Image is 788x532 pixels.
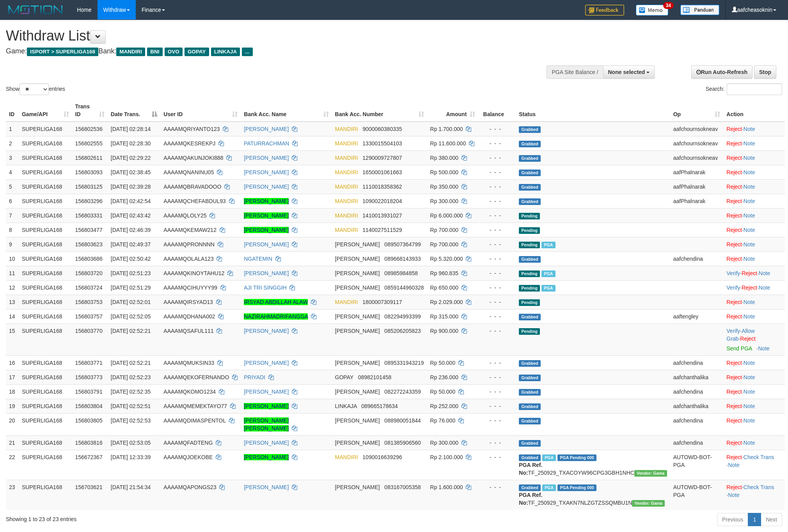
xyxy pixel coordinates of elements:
span: Copy 1140027511529 to clipboard [362,227,402,233]
a: [PERSON_NAME] [244,440,289,446]
span: Copy 1410013931027 to clipboard [362,212,402,219]
span: Marked by aafandaneth [541,242,555,248]
div: - - - [481,140,513,147]
div: - - - [481,212,513,219]
th: Amount: activate to sort column ascending [427,99,479,122]
span: Copy 085206205823 to clipboard [384,328,421,334]
span: AAAAMQBRAVADOOO [163,184,221,190]
span: [DATE] 02:28:14 [111,126,151,132]
a: [PERSON_NAME] [244,184,289,190]
span: Rp 11.600.000 [430,140,466,147]
a: Check Trans [744,484,774,490]
a: Note [744,198,755,204]
a: Reject [740,336,756,342]
span: [PERSON_NAME] [335,328,380,334]
span: 156803770 [75,328,103,334]
div: - - - [481,255,513,263]
th: Trans ID: activate to sort column ascending [72,99,108,122]
div: - - - [481,240,513,248]
td: aafPhalnarak [670,194,724,208]
span: MANDIRI [335,126,358,132]
span: MANDIRI [335,299,358,305]
span: [DATE] 02:39:28 [111,184,151,190]
a: Reject [726,184,742,190]
a: PRIYADI [244,374,265,380]
td: SUPERLIGA168 [19,223,72,237]
div: - - - [481,197,513,205]
span: Pending [519,299,540,306]
a: Reject [726,360,742,366]
td: SUPERLIGA168 [19,150,72,165]
td: SUPERLIGA168 [19,208,72,223]
td: 13 [6,295,19,309]
span: [DATE] 02:52:21 [111,360,151,366]
a: Reject [726,313,742,320]
td: 16 [6,355,19,370]
td: 10 [6,251,19,266]
span: OVO [165,48,183,56]
a: Note [728,492,740,498]
span: AAAAMQDHANA002 [163,313,215,320]
a: PATURRACHMAN [244,140,289,147]
a: Check Trans [744,454,774,460]
img: panduan.png [680,5,719,15]
td: · [723,136,785,150]
span: AAAAMQAKUNJOKI888 [163,155,223,161]
span: Rp 315.000 [430,313,458,320]
span: [DATE] 02:52:01 [111,299,151,305]
span: AAAAMQNANINU05 [163,169,214,175]
span: [DATE] 02:52:05 [111,313,151,320]
td: 8 [6,223,19,237]
span: AAAAMQMUKSIN33 [163,360,214,366]
td: · [723,208,785,223]
span: Copy 08985984858 to clipboard [384,270,418,276]
label: Search: [706,83,782,95]
span: [PERSON_NAME] [335,313,380,320]
span: [DATE] 02:38:45 [111,169,151,175]
td: 15 [6,323,19,355]
td: aafPhalnarak [670,165,724,179]
span: Rp 960.835 [430,270,458,276]
th: ID [6,99,19,122]
a: Reject [726,484,742,490]
span: AAAAMQLOLY25 [163,212,206,219]
a: Reject [726,374,742,380]
span: ... [242,48,252,56]
td: aafchournsokneav [670,150,724,165]
a: Previous [717,513,748,526]
span: 156803093 [75,169,103,175]
span: Rp 380.000 [430,155,458,161]
span: 156802536 [75,126,103,132]
a: Reject [726,440,742,446]
td: SUPERLIGA168 [19,295,72,309]
a: Note [744,140,755,147]
span: AAAAMQKESREKPJ [163,140,215,147]
td: · [723,251,785,266]
th: Bank Acc. Number: activate to sort column ascending [332,99,427,122]
a: Note [744,440,755,446]
th: Bank Acc. Name: activate to sort column ascending [241,99,332,122]
a: Reject [726,403,742,409]
a: [PERSON_NAME] [244,270,289,276]
span: Pending [519,242,540,248]
div: - - - [481,183,513,191]
a: Run Auto-Refresh [691,65,753,79]
button: None selected [603,65,655,79]
div: PGA Site Balance / [547,65,603,79]
th: Balance [478,99,516,122]
a: Reject [726,256,742,262]
span: 156803771 [75,360,103,366]
span: [DATE] 02:51:23 [111,270,151,276]
a: [PERSON_NAME] [244,155,289,161]
span: 156803720 [75,270,103,276]
span: Copy 1290009727807 to clipboard [362,155,402,161]
a: Note [744,184,755,190]
img: MOTION_logo.png [6,4,65,16]
td: SUPERLIGA168 [19,122,72,136]
td: 4 [6,165,19,179]
a: Verify [726,285,740,291]
input: Search: [727,83,782,95]
span: · [726,328,754,342]
a: Stop [754,65,776,79]
a: Note [744,155,755,161]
